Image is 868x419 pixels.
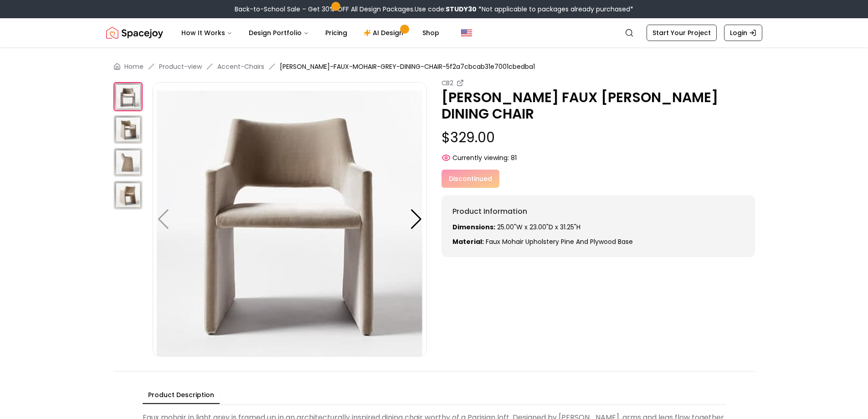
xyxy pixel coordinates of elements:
[461,27,472,38] img: United States
[415,24,447,42] a: Shop
[113,148,143,177] img: https://storage.googleapis.com/spacejoy-main/assets/5f2a7cbcab31e7001cbedba1/product_2_pp8pob098le
[442,89,755,122] p: [PERSON_NAME] FAUX [PERSON_NAME] DINING CHAIR
[318,24,354,42] a: Pricing
[446,5,477,14] b: STUDY30
[452,206,744,217] h6: Product Information
[415,5,477,14] span: Use code:
[217,62,264,71] a: Accent-Chairs
[280,62,535,71] span: [PERSON_NAME]-FAUX-MOHAIR-GREY-DINING-CHAIR-5f2a7cbcab31e7001cbedba1
[486,237,633,246] span: Faux mohair upholstery Pine and plywood base
[452,222,744,232] p: 25.00"W x 23.00"D x 31.25"H
[113,181,143,210] img: https://storage.googleapis.com/spacejoy-main/assets/5f2a7cbcab31e7001cbedba1/product_3_ebjb828b59ii
[106,24,163,42] img: Spacejoy Logo
[159,62,202,71] a: Product-view
[106,24,163,42] a: Spacejoy
[113,115,143,144] img: https://storage.googleapis.com/spacejoy-main/assets/5f2a7cbcab31e7001cbedba1/product_1_md2o9k2168h8
[124,62,144,71] a: Home
[113,62,755,71] nav: breadcrumb
[153,82,427,357] img: https://storage.googleapis.com/spacejoy-main/assets/5f2a7cbcab31e7001cbedba1/product_0_1o2oenhnjb6p
[235,5,633,14] div: Back-to-School Sale – Get 30% OFF All Design Packages.
[174,24,447,42] nav: Main
[174,24,240,42] button: How It Works
[452,153,509,162] span: Currently viewing:
[511,153,517,162] span: 81
[442,129,755,146] p: $329.00
[113,82,143,111] img: https://storage.googleapis.com/spacejoy-main/assets/5f2a7cbcab31e7001cbedba1/product_0_1o2oenhnjb6p
[724,25,762,41] a: Login
[356,24,413,42] a: AI Design
[452,222,495,232] strong: Dimensions:
[477,5,633,14] span: *Not applicable to packages already purchased*
[241,24,316,42] button: Design Portfolio
[106,18,762,47] nav: Global
[143,387,220,404] button: Product Description
[452,237,484,246] strong: Material:
[442,78,453,88] small: CB2
[647,25,717,41] a: Start Your Project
